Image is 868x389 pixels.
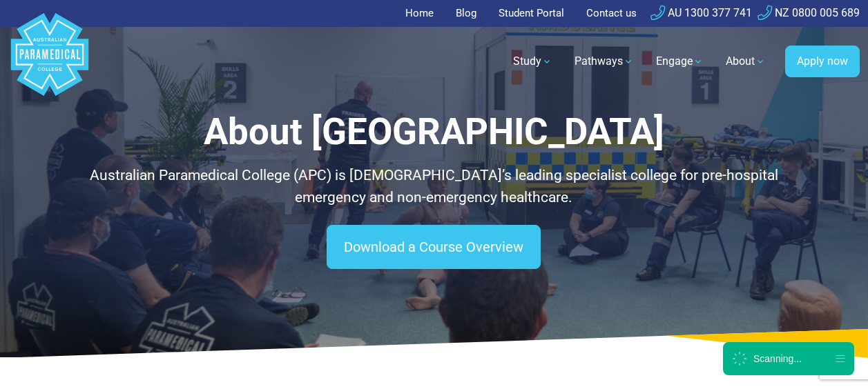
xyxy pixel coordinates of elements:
[758,6,860,19] a: NZ 0800 005 689
[327,225,541,269] a: Download a Course Overview
[8,27,91,97] a: Australian Paramedical College
[648,42,712,81] a: Engage
[566,42,642,81] a: Pathways
[72,110,795,154] h1: About [GEOGRAPHIC_DATA]
[650,6,752,19] a: AU 1300 377 741
[505,42,561,81] a: Study
[72,165,795,208] p: Australian Paramedical College (APC) is [DEMOGRAPHIC_DATA]’s leading specialist college for pre-h...
[717,42,774,81] a: About
[785,46,860,77] a: Apply now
